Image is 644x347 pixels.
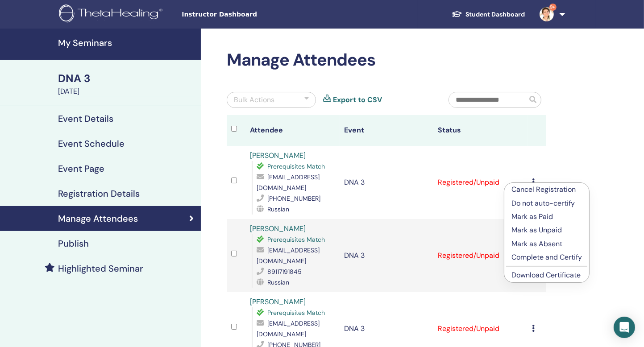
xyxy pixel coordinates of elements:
span: Prerequisites Match [267,162,325,170]
h4: Event Details [58,113,113,124]
span: [EMAIL_ADDRESS][DOMAIN_NAME] [257,319,320,338]
p: Complete and Certify [511,252,582,263]
span: [EMAIL_ADDRESS][DOMAIN_NAME] [257,246,320,265]
span: Russian [267,278,289,286]
p: Mark as Paid [511,211,582,222]
span: Prerequisites Match [267,235,325,244]
img: default.jpg [540,7,554,21]
p: Mark as Unpaid [511,225,582,235]
span: [EMAIL_ADDRESS][DOMAIN_NAME] [257,173,320,192]
span: 9+ [549,4,557,11]
a: DNA 3[DATE] [53,71,201,97]
a: [PERSON_NAME] [250,151,306,160]
span: [PHONE_NUMBER] [267,194,320,202]
th: Status [433,115,528,146]
p: Cancel Registration [511,184,582,195]
h4: Registration Details [58,188,140,199]
span: 89117191845 [267,268,302,276]
a: [PERSON_NAME] [250,297,306,306]
h4: My Seminars [58,37,195,48]
h4: Highlighted Seminar [58,263,143,274]
a: Export to CSV [333,95,382,105]
h4: Event Page [58,163,104,174]
span: Instructor Dashboard [182,10,316,19]
th: Event [340,115,434,146]
a: Download Certificate [511,270,581,280]
span: Russian [267,205,289,213]
span: Prerequisites Match [267,309,325,317]
img: logo.png [59,4,166,25]
h2: Manage Attendees [227,50,546,70]
td: DNA 3 [340,219,434,292]
img: graduation-cap-white.svg [452,10,462,18]
p: Mark as Absent [511,239,582,249]
a: Student Dashboard [445,6,532,23]
a: [PERSON_NAME] [250,224,306,233]
div: DNA 3 [58,71,195,86]
p: Do not auto-certify [511,198,582,209]
h4: Publish [58,238,89,249]
td: DNA 3 [340,146,434,219]
th: Attendee [245,115,340,146]
div: [DATE] [58,86,195,97]
h4: Event Schedule [58,138,125,149]
div: Open Intercom Messenger [614,317,635,338]
div: Bulk Actions [234,95,274,105]
h4: Manage Attendees [58,213,138,224]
